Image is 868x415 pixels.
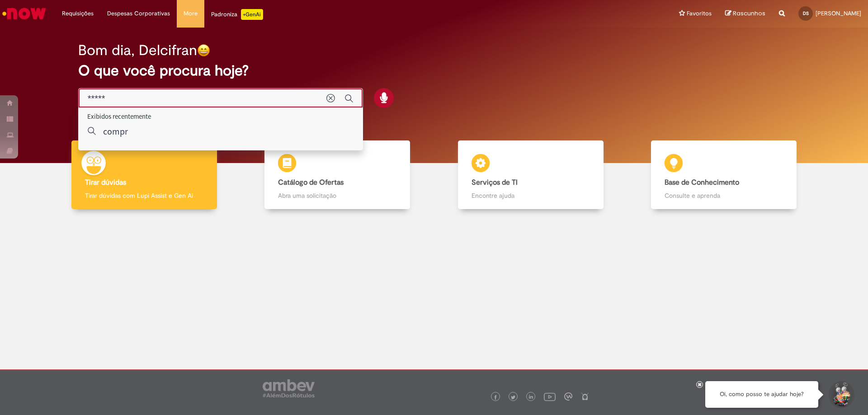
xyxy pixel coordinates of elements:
h2: O que você procura hoje? [78,63,790,79]
img: logo_footer_youtube.png [544,391,556,402]
a: Serviços de TI Encontre ajuda [434,140,627,210]
span: Rascunhos [733,9,765,18]
span: Favoritos [687,9,712,18]
a: Rascunhos [725,9,765,18]
span: DS [803,10,809,16]
b: Serviços de TI [472,178,518,187]
img: happy-face.png [197,44,210,57]
p: Abra uma solicitação [278,191,396,200]
p: Encontre ajuda [472,191,590,200]
a: Catálogo de Ofertas Abra uma solicitação [241,140,434,210]
h2: Bom dia, Delcifran [78,42,197,58]
a: Base de Conhecimento Consulte e aprenda [627,140,821,210]
button: Iniciar Conversa de Suporte [827,381,854,408]
img: logo_footer_ambev_rotulo_gray.png [263,379,315,397]
b: Tirar dúvidas [85,178,126,187]
img: logo_footer_naosei.png [581,392,589,401]
p: Tirar dúvidas com Lupi Assist e Gen Ai [85,191,203,200]
div: Padroniza [211,9,263,20]
img: logo_footer_facebook.png [493,395,498,400]
span: Requisições [62,9,94,18]
span: More [184,9,198,18]
img: ServiceNow [1,5,47,23]
b: Catálogo de Ofertas [278,178,344,187]
img: logo_footer_workplace.png [564,392,572,401]
img: logo_footer_linkedin.png [529,395,533,400]
img: logo_footer_twitter.png [511,395,515,400]
p: +GenAi [241,9,263,20]
div: Oi, como posso te ajudar hoje? [705,381,818,408]
p: Consulte e aprenda [665,191,783,200]
b: Base de Conhecimento [665,178,739,187]
span: Despesas Corporativas [107,9,170,18]
a: Tirar dúvidas Tirar dúvidas com Lupi Assist e Gen Ai [47,140,241,210]
span: [PERSON_NAME] [816,9,861,17]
